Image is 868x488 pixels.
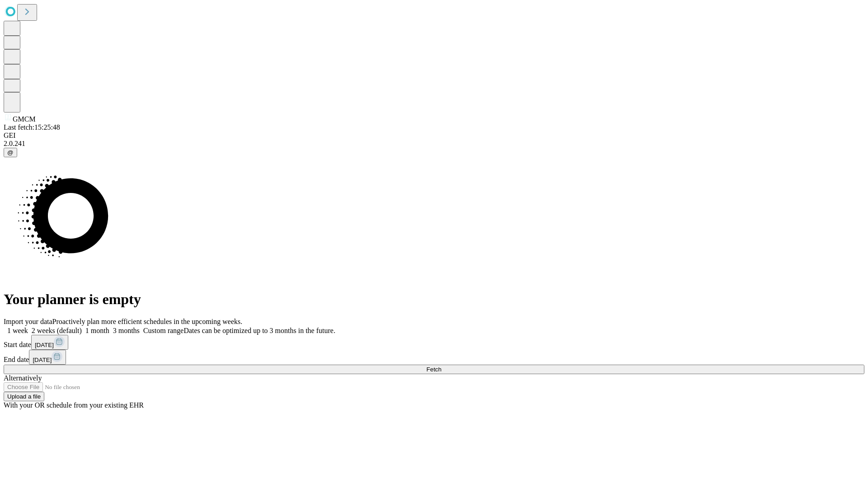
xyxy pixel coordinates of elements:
[143,327,184,334] span: Custom range
[4,123,60,131] span: Last fetch: 15:25:48
[4,140,864,148] div: 2.0.241
[33,357,52,363] span: [DATE]
[4,374,42,382] span: Alternatively
[184,327,335,334] span: Dates can be optimized up to 3 months in the future.
[35,342,54,348] span: [DATE]
[7,149,14,156] span: @
[4,392,44,401] button: Upload a file
[4,401,144,409] span: With your OR schedule from your existing EHR
[29,350,66,365] button: [DATE]
[4,365,864,374] button: Fetch
[4,131,864,140] div: GEI
[113,327,140,334] span: 3 months
[52,318,242,325] span: Proactively plan more efficient schedules in the upcoming weeks.
[4,291,864,308] h1: Your planner is empty
[85,327,109,334] span: 1 month
[13,115,36,123] span: GMCM
[7,327,28,334] span: 1 week
[4,350,864,365] div: End date
[4,318,52,325] span: Import your data
[4,148,17,157] button: @
[32,327,82,334] span: 2 weeks (default)
[4,335,864,350] div: Start date
[31,335,68,350] button: [DATE]
[426,366,441,373] span: Fetch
